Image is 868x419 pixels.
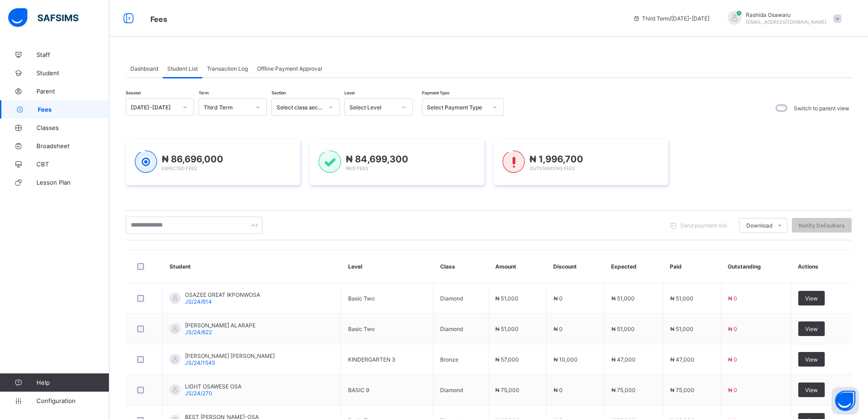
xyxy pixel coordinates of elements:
[36,160,109,168] span: CBT
[185,390,212,397] span: JS/24/270
[670,295,693,302] span: ₦ 51,000
[728,356,737,363] span: ₦ 0
[422,90,449,95] span: Payment Type
[611,326,635,332] span: ₦ 51,000
[633,15,709,22] span: session/term information
[130,65,158,72] span: Dashboard
[670,326,693,332] span: ₦ 51,000
[277,104,323,111] div: Select class section
[832,387,859,414] button: Open asap
[318,150,341,173] img: paid-1.3eb1404cbcb1d3b736510a26bbfa3ccb.svg
[163,250,341,283] th: Student
[427,104,487,111] div: Select Payment Type
[346,154,408,165] span: ₦ 84,699,300
[728,326,737,332] span: ₦ 0
[746,11,827,18] span: Rashida Osawaru
[36,51,109,58] span: Staff
[554,295,563,302] span: ₦ 0
[670,356,694,363] span: ₦ 47,000
[611,387,636,393] span: ₦ 75,000
[199,90,209,95] span: Term
[348,295,375,302] span: Basic Two
[131,104,177,111] div: [DATE]-[DATE]
[126,90,141,95] span: Session
[348,326,375,332] span: Basic Two
[440,295,463,302] span: Diamond
[440,356,458,363] span: Bronze
[529,166,575,171] span: Outstanding Fees
[185,291,260,298] span: OSAZEE GREAT IKPONWOSA
[794,105,849,112] label: Switch to parent view
[554,326,563,332] span: ₦ 0
[185,322,256,329] span: [PERSON_NAME] ALARAPE
[680,222,728,229] span: Send payment link
[791,250,852,283] th: Actions
[433,250,488,283] th: Class
[546,250,604,283] th: Discount
[663,250,721,283] th: Paid
[805,387,818,393] span: View
[611,295,635,302] span: ₦ 51,000
[36,397,109,404] span: Configuration
[36,124,109,131] span: Classes
[185,298,212,305] span: JS/24/614
[272,90,286,95] span: Section
[162,166,197,171] span: Expected Fees
[670,387,694,393] span: ₦ 75,000
[805,356,818,363] span: View
[349,104,396,111] div: Select Level
[488,250,546,283] th: Amount
[721,250,791,283] th: Outstanding
[344,90,354,95] span: Level
[348,356,395,363] span: KINDERGARTEN 3
[204,104,250,111] div: Third Term
[185,359,215,366] span: JS/24/1545
[805,295,818,302] span: View
[554,387,563,393] span: ₦ 0
[495,387,519,393] span: ₦ 75,000
[799,222,845,229] span: Notify Defaulters
[495,356,519,363] span: ₦ 57,000
[36,379,109,386] span: Help
[36,179,109,186] span: Lesson Plan
[495,326,519,332] span: ₦ 51,000
[185,352,275,359] span: [PERSON_NAME] [PERSON_NAME]
[746,222,772,229] span: Download
[257,65,322,72] span: Offline Payment Approval
[440,387,463,393] span: Diamond
[185,329,212,336] span: JS/24/622
[728,387,737,393] span: ₦ 0
[728,295,737,302] span: ₦ 0
[604,250,663,283] th: Expected
[8,8,78,27] img: safsims
[719,11,846,26] div: RashidaOsawaru
[495,295,519,302] span: ₦ 51,000
[36,88,109,95] span: Parent
[440,326,463,332] span: Diamond
[150,15,167,24] span: Fees
[185,383,241,390] span: LIGHT OSAWESE OSA
[167,65,198,72] span: Student List
[207,65,248,72] span: Transaction Log
[348,387,369,393] span: BASIC 9
[38,106,109,113] span: Fees
[36,69,109,77] span: Student
[162,154,223,165] span: ₦ 86,696,000
[554,356,578,363] span: ₦ 10,000
[805,326,818,332] span: View
[746,19,827,25] span: [EMAIL_ADDRESS][DOMAIN_NAME]
[611,356,636,363] span: ₦ 47,000
[135,150,157,173] img: expected-1.03dd87d44185fb6c27cc9b2570c10499.svg
[341,250,433,283] th: Level
[503,150,525,173] img: outstanding-1.146d663e52f09953f639664a84e30106.svg
[529,154,583,165] span: ₦ 1,996,700
[346,166,368,171] span: Paid Fees
[36,142,109,150] span: Broadsheet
